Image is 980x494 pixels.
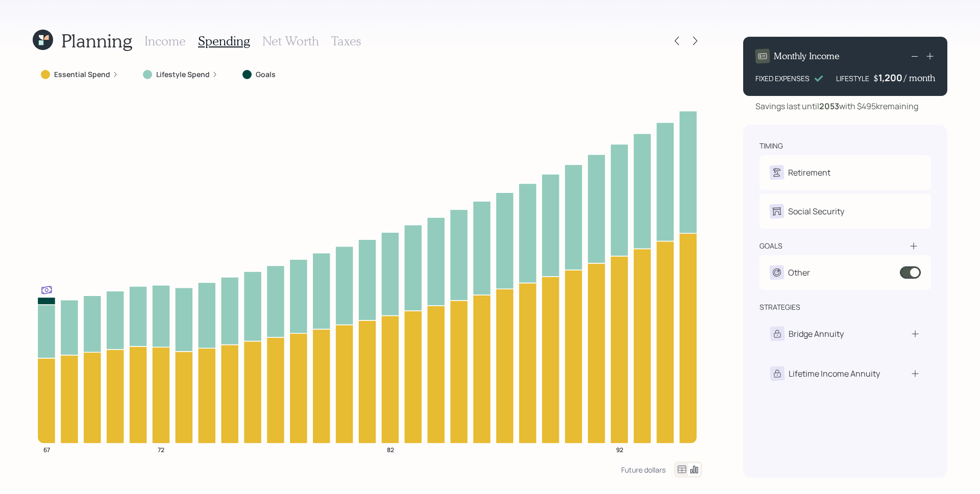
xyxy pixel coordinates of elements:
div: Social Security [788,205,844,217]
div: FIXED EXPENSES [755,73,810,84]
div: LIFESTYLE [836,73,869,84]
label: Essential Spend [54,69,110,80]
div: Lifetime Income Annuity [789,367,880,380]
h1: Planning [61,30,132,52]
div: Savings last until with $495k remaining [755,100,918,112]
div: timing [759,141,783,151]
tspan: 72 [158,445,164,454]
div: Future dollars [621,465,666,475]
label: Goals [256,69,276,80]
b: 2053 [819,101,839,112]
label: Lifestyle Spend [156,69,210,80]
h3: Taxes [331,34,361,48]
h4: $ [873,72,878,84]
h3: Income [144,34,186,48]
div: Bridge Annuity [789,328,844,340]
h4: Monthly Income [774,51,840,62]
tspan: 92 [616,445,623,454]
tspan: 67 [43,445,50,454]
div: goals [759,241,782,251]
div: strategies [759,302,800,312]
h3: Net Worth [262,34,319,48]
h4: / month [904,72,935,84]
div: Retirement [788,166,830,179]
div: 1,200 [878,71,904,84]
tspan: 82 [387,445,394,454]
div: Other [788,266,810,279]
h3: Spending [198,34,250,48]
